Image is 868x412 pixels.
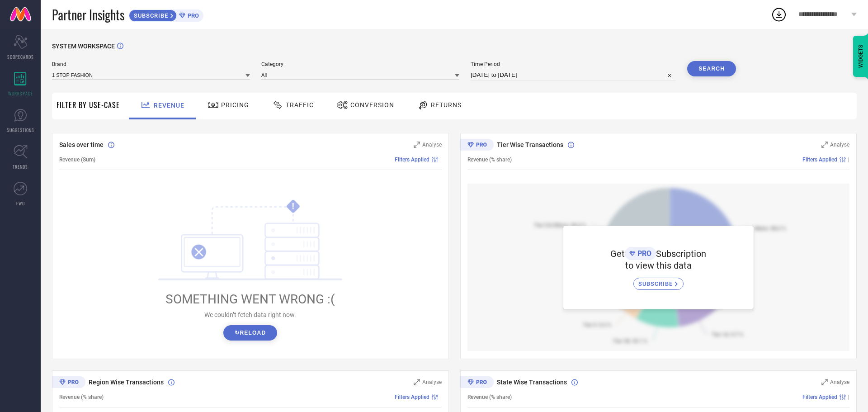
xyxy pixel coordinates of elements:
span: Time Period [471,61,676,67]
span: Revenue (% share) [59,394,104,400]
span: Revenue [154,102,184,109]
span: PRO [185,12,199,19]
span: Analyse [422,142,442,148]
svg: Zoom [414,142,420,148]
span: SOMETHING WENT WRONG :( [165,292,335,307]
span: | [440,156,442,163]
span: SYSTEM WORKSPACE [52,43,115,50]
span: SUBSCRIBE [129,12,170,19]
span: | [848,394,849,400]
button: Search [687,61,736,76]
span: Filters Applied [395,156,429,163]
svg: Zoom [821,379,828,385]
div: Premium [460,376,494,390]
span: Category [261,61,459,67]
span: Get [610,248,625,259]
span: to view this data [625,260,692,271]
span: Conversion [350,101,394,109]
span: SUGGESTIONS [7,127,34,133]
a: SUBSCRIBE [633,271,684,290]
span: WORKSPACE [8,90,33,97]
span: Partner Insights [52,5,124,24]
span: SCORECARDS [7,53,34,60]
span: Analyse [830,142,849,148]
span: | [440,394,442,400]
tspan: ! [292,201,294,212]
span: Analyse [422,379,442,385]
span: Revenue (% share) [467,156,512,163]
span: State Wise Transactions [497,379,567,386]
span: Brand [52,61,250,67]
span: Analyse [830,379,849,385]
span: Filters Applied [395,394,429,400]
div: Open download list [771,6,787,23]
span: Revenue (Sum) [59,156,95,163]
span: Filter By Use-Case [57,99,120,110]
svg: Zoom [821,142,828,148]
span: SUBSCRIBE [638,280,675,287]
span: FWD [16,200,25,207]
span: Filters Applied [802,156,837,163]
svg: Zoom [414,379,420,385]
a: SUBSCRIBEPRO [129,7,203,22]
input: Select time period [471,70,676,81]
span: Tier Wise Transactions [497,141,563,148]
span: | [848,156,849,163]
span: Revenue (% share) [467,394,512,400]
span: Subscription [656,248,706,259]
div: Premium [52,376,85,390]
span: TRENDS [13,163,28,170]
span: Pricing [221,101,249,109]
span: Filters Applied [802,394,837,400]
button: ↻Reload [223,325,277,341]
span: Traffic [286,101,314,109]
span: Region Wise Transactions [89,379,164,386]
span: We couldn’t fetch data right now. [204,311,296,318]
span: Sales over time [59,141,104,148]
span: PRO [635,249,651,258]
span: Returns [431,101,462,109]
div: Premium [460,139,494,152]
